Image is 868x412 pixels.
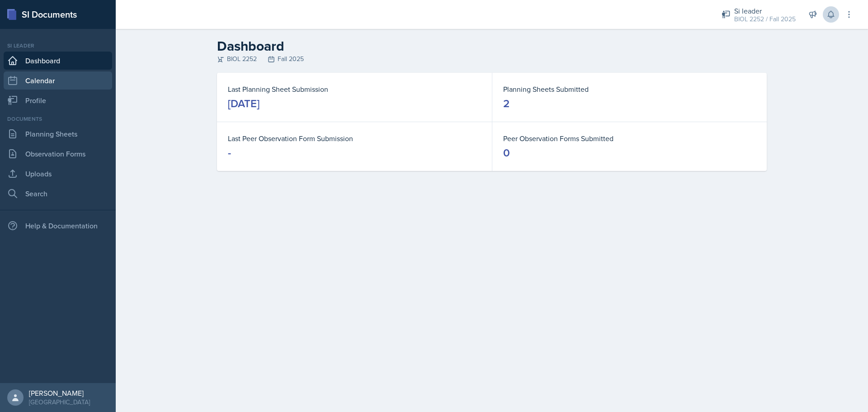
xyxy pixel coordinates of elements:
[4,42,112,50] div: Si leader
[503,133,756,144] dt: Peer Observation Forms Submitted
[4,91,112,109] a: Profile
[4,185,112,203] a: Search
[503,84,756,95] dt: Planning Sheets Submitted
[4,52,112,70] a: Dashboard
[4,71,112,90] a: Calendar
[228,84,481,95] dt: Last Planning Sheet Submission
[4,115,112,123] div: Documents
[4,145,112,163] a: Observation Forms
[503,96,509,111] div: 2
[4,165,112,183] a: Uploads
[29,388,90,398] div: [PERSON_NAME]
[4,125,112,143] a: Planning Sheets
[734,14,796,24] div: BIOL 2252 / Fall 2025
[4,217,112,235] div: Help & Documentation
[228,146,231,160] div: -
[228,96,259,111] div: [DATE]
[734,5,796,16] div: Si leader
[217,38,767,54] h2: Dashboard
[228,133,481,144] dt: Last Peer Observation Form Submission
[29,398,90,407] div: [GEOGRAPHIC_DATA]
[503,146,510,160] div: 0
[217,54,767,64] div: BIOL 2252 Fall 2025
